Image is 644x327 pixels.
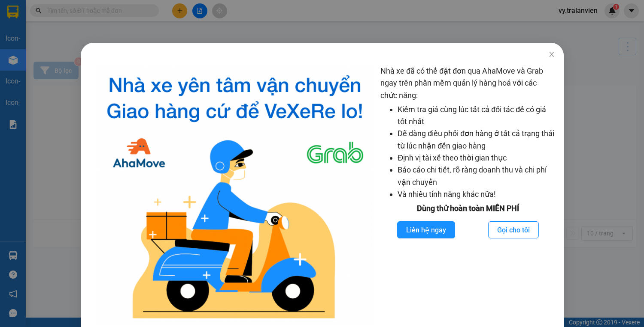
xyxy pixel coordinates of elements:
button: Close [540,43,564,67]
button: Liên hệ ngay [397,221,455,238]
span: Gọi cho tôi [497,225,529,235]
li: Kiểm tra giá cùng lúc tất cả đối tác để có giá tốt nhất [398,104,555,128]
li: Định vị tài xế theo thời gian thực [398,152,555,164]
li: Và nhiều tính năng khác nữa! [398,188,555,200]
button: Gọi cho tôi [488,221,538,238]
img: logo [96,65,374,326]
span: close [548,51,555,58]
div: Nhà xe đã có thể đặt đơn qua AhaMove và Grab ngay trên phần mềm quản lý hàng hoá với các chức năng: [380,65,555,326]
span: Liên hệ ngay [406,225,446,235]
li: Dễ dàng điều phối đơn hàng ở tất cả trạng thái từ lúc nhận đến giao hàng [398,128,555,152]
li: Báo cáo chi tiết, rõ ràng doanh thu và chi phí vận chuyển [398,164,555,188]
div: Dùng thử hoàn toàn MIỄN PHÍ [380,202,555,214]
